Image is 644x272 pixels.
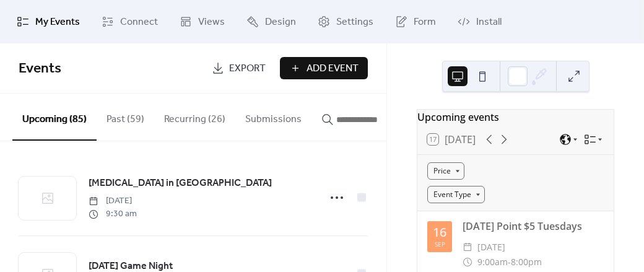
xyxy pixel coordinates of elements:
[229,61,266,76] span: Export
[12,94,97,141] button: Upcoming (85)
[417,110,614,125] div: Upcoming events
[235,94,311,139] button: Submissions
[89,208,137,221] span: 9:30 am
[463,219,582,233] a: [DATE] Point $5 Tuesdays
[307,61,359,76] span: Add Event
[477,240,505,255] span: [DATE]
[198,15,225,30] span: Views
[154,94,235,139] button: Recurring (26)
[280,57,368,79] button: Add Event
[433,226,446,239] div: 16
[92,5,167,38] a: Connect
[448,5,511,38] a: Install
[89,195,137,208] span: [DATE]
[477,255,508,270] span: 9:00am
[19,55,61,82] span: Events
[308,5,383,38] a: Settings
[89,176,272,191] span: [MEDICAL_DATA] in [GEOGRAPHIC_DATA]
[120,15,158,30] span: Connect
[7,5,89,38] a: My Events
[89,175,272,191] a: [MEDICAL_DATA] in [GEOGRAPHIC_DATA]
[435,241,445,247] div: Sep
[170,5,234,38] a: Views
[202,57,275,79] a: Export
[476,15,502,30] span: Install
[386,5,445,38] a: Form
[508,255,511,270] span: -
[265,15,296,30] span: Design
[463,240,472,255] div: ​
[97,94,154,139] button: Past (59)
[414,15,436,30] span: Form
[336,15,373,30] span: Settings
[463,255,472,270] div: ​
[35,15,80,30] span: My Events
[511,255,542,270] span: 8:00pm
[237,5,305,38] a: Design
